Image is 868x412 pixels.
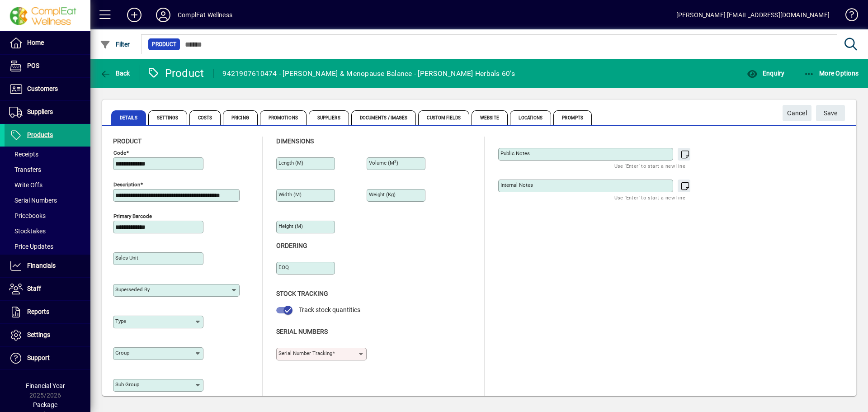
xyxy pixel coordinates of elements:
mat-label: Primary barcode [113,213,152,219]
span: Financials [27,262,56,269]
mat-label: Serial Number tracking [278,350,332,356]
sup: 3 [394,159,396,164]
span: Write Offs [9,181,42,189]
a: Write Offs [5,177,90,193]
span: Settings [148,110,187,125]
a: Reports [5,301,90,323]
a: Suppliers [5,101,90,123]
a: Home [5,32,90,54]
mat-label: Width (m) [278,191,302,198]
span: Financial Year [26,382,65,389]
mat-label: Height (m) [278,223,303,229]
div: [PERSON_NAME] [EMAIL_ADDRESS][DOMAIN_NAME] [676,8,830,22]
span: POS [27,62,39,69]
span: Ordering [276,242,307,249]
mat-label: EOQ [278,264,289,270]
a: Serial Numbers [5,193,90,208]
mat-label: Sub group [115,381,139,388]
a: POS [5,55,90,77]
mat-label: Description [113,181,140,188]
mat-label: Weight (Kg) [369,191,396,198]
span: Suppliers [309,110,349,125]
a: Settings [5,324,90,346]
span: Package [33,401,57,408]
mat-label: Length (m) [278,160,303,166]
span: Website [472,110,508,125]
span: Track stock quantities [299,306,360,313]
span: Product [113,137,142,145]
span: Products [27,131,53,138]
span: Support [27,354,50,361]
span: Serial Numbers [276,328,328,335]
a: Pricebooks [5,208,90,223]
span: Pricebooks [9,212,46,219]
span: Prompts [553,110,592,125]
a: Financials [5,255,90,277]
div: 9421907610474 - [PERSON_NAME] & Menopause Balance - [PERSON_NAME] Herbals 60's [222,66,515,81]
mat-label: Sales unit [115,255,138,261]
a: Customers [5,78,90,100]
span: Settings [27,331,50,338]
a: Transfers [5,162,90,177]
span: Custom Fields [418,110,469,125]
mat-hint: Use 'Enter' to start a new line [614,192,685,203]
mat-hint: Use 'Enter' to start a new line [614,161,685,171]
span: Serial Numbers [9,197,57,204]
mat-label: Public Notes [500,150,530,156]
span: Home [27,39,44,46]
button: Filter [98,36,132,52]
a: Receipts [5,147,90,162]
mat-label: Internal Notes [500,182,533,188]
span: Locations [510,110,551,125]
button: More Options [802,65,861,81]
span: Receipts [9,151,38,158]
span: Cancel [787,106,807,121]
span: Price Updates [9,243,53,250]
button: Save [816,105,845,121]
app-page-header-button: Back [90,65,140,81]
span: Transfers [9,166,41,173]
span: More Options [804,70,859,77]
a: Stocktakes [5,223,90,239]
span: S [824,109,827,117]
span: Product [152,40,176,49]
span: ave [824,106,838,121]
span: Stock Tracking [276,290,328,297]
mat-label: Type [115,318,126,324]
a: Support [5,347,90,369]
span: Pricing [223,110,258,125]
a: Price Updates [5,239,90,254]
div: ComplEat Wellness [178,8,232,22]
button: Enquiry [745,65,787,81]
span: Suppliers [27,108,53,115]
span: Staff [27,285,41,292]
span: Filter [100,41,130,48]
span: Stocktakes [9,227,46,235]
span: Details [111,110,146,125]
span: Documents / Images [351,110,416,125]
mat-label: Code [113,150,126,156]
button: Cancel [783,105,811,121]
mat-label: Group [115,350,129,356]
a: Staff [5,278,90,300]
span: Customers [27,85,58,92]
span: Dimensions [276,137,314,145]
div: Product [147,66,204,81]
span: Promotions [260,110,307,125]
button: Back [98,65,132,81]
span: Reports [27,308,49,315]
span: Back [100,70,130,77]
mat-label: Volume (m ) [369,160,398,166]
a: Knowledge Base [839,2,857,31]
span: Enquiry [747,70,784,77]
button: Profile [149,7,178,23]
span: Costs [189,110,221,125]
button: Add [120,7,149,23]
mat-label: Superseded by [115,286,150,293]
